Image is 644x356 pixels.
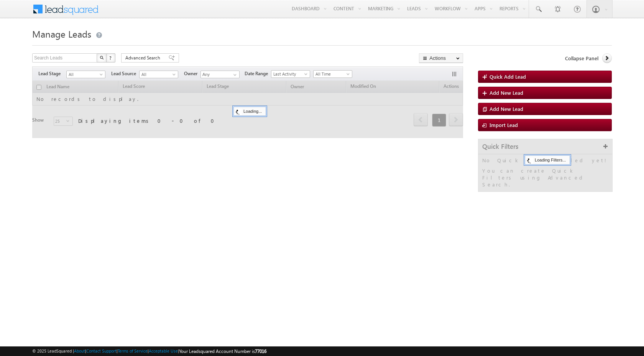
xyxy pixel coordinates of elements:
a: All [66,71,105,78]
a: About [74,348,85,353]
span: Last Activity [271,71,308,77]
a: Acceptable Use [149,348,178,353]
span: All Time [314,71,350,77]
span: Your Leadsquared Account Number is [179,348,266,354]
a: All Time [313,70,352,78]
span: 77016 [255,348,266,354]
span: ? [109,54,113,61]
span: © 2025 LeadSquared | | | | | [32,348,266,355]
span: Lead Stage [38,70,66,77]
a: Last Activity [271,70,310,78]
span: Manage Leads [32,28,91,40]
span: All [140,71,176,78]
span: Date Range [245,70,271,77]
span: Add New Lead [490,105,523,112]
div: Loading Filters... [525,155,570,165]
div: Loading... [233,107,266,116]
span: Import Lead [490,122,518,128]
a: Contact Support [86,348,117,353]
a: All [139,71,178,78]
span: Add New Lead [490,89,523,96]
span: Lead Source [111,70,139,77]
a: Terms of Service [118,348,148,353]
a: Show All Items [229,71,239,79]
span: Owner [184,70,200,77]
button: ? [106,53,115,63]
span: All [67,71,103,78]
img: Search [100,56,103,59]
input: Type to Search [200,71,240,78]
span: Advanced Search [125,54,163,61]
span: Collapse Panel [565,55,598,62]
button: Actions [419,53,463,63]
span: Quick Add Lead [490,73,526,80]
